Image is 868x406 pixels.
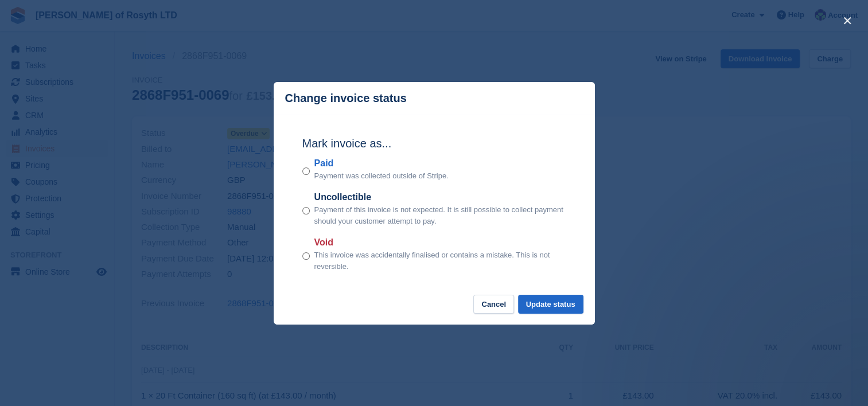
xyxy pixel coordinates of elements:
label: Paid [314,157,449,170]
p: Payment of this invoice is not expected. It is still possible to collect payment should your cust... [314,204,566,227]
p: This invoice was accidentally finalised or contains a mistake. This is not reversible. [314,249,566,272]
label: Uncollectible [314,190,566,204]
button: close [838,11,857,30]
h2: Mark invoice as... [302,135,566,152]
button: Update status [518,295,583,314]
button: Cancel [473,295,514,314]
p: Payment was collected outside of Stripe. [314,170,449,182]
p: Change invoice status [285,92,407,105]
label: Void [314,236,566,249]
